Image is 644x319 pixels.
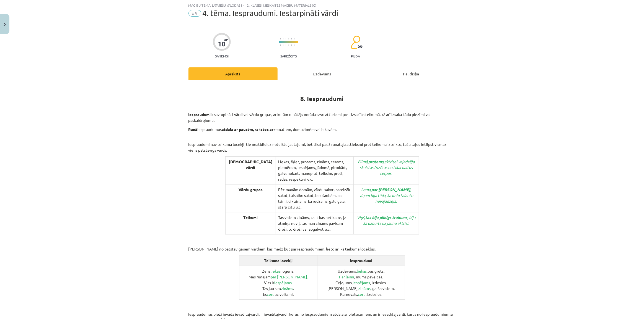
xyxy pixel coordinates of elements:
p: [PERSON_NAME] no patstāvīgajiem vārdiem, kas mēdz būt par iespraudumiem, lieto arī kā teikuma loc... [188,234,456,252]
img: students-c634bb4e5e11cddfef0936a35e636f08e4e9abd3cc4e673bd6f9a4125e45ecb1.svg [351,35,360,49]
p: pilda [351,54,360,58]
span: zināms [358,286,371,291]
strong: atdala ar pauzēm, rakstos ar [222,127,274,132]
p: Sarežģīts [280,54,297,58]
span: 4. tēma. Iespraudumi. Iestarpināti vārdi [203,9,338,18]
img: icon-short-line-57e1e144782c952c97e751825c79c345078a6d821885a25fce030b3d8c18986b.svg [294,38,294,39]
p: ir savrupināti vārdi vai vārdu grupas, ar kurām runātājs norāda savu attieksmi pret izsacīto teik... [188,112,456,123]
span: par [PERSON_NAME] [271,274,307,279]
span: ceru [358,292,366,297]
em: Loma, , viņam bija tāda, ka lielu talantu nevajadzēja. [359,187,413,204]
span: iespējams [353,280,370,285]
img: icon-short-line-57e1e144782c952c97e751825c79c345078a6d821885a25fce030b3d8c18986b.svg [286,38,286,39]
div: Mācību tēma: Latviešu valodas i - 12. klases 1.ieskaites mācību materiāls (c) [188,3,456,7]
p: Iespraudumi nav teikuma locekļi, tie neatbild uz noteiktu jautājumi, bet tikai pauž runātāja atti... [188,136,456,153]
strong: tas bija pilnīgs trakums [365,215,407,220]
img: icon-short-line-57e1e144782c952c97e751825c79c345078a6d821885a25fce030b3d8c18986b.svg [297,38,297,39]
td: Tas visiem zināms, kaut kas neticams, ja atmiņa neviļ, tas man zināms pavisam droši, to droši var... [276,212,354,234]
span: 56 [358,44,363,49]
img: icon-short-line-57e1e144782c952c97e751825c79c345078a6d821885a25fce030b3d8c18986b.svg [288,44,289,46]
img: icon-short-line-57e1e144782c952c97e751825c79c345078a6d821885a25fce030b3d8c18986b.svg [283,44,283,46]
img: icon-short-line-57e1e144782c952c97e751825c79c345078a6d821885a25fce030b3d8c18986b.svg [286,44,286,46]
strong: protams, [368,159,384,164]
strong: Teikumi [243,215,258,220]
p: iespraudumus komatiem, domuzīmēm vai iekavām. [188,126,456,132]
td: Zēns noguris. Mēs runājam . Viss ir . Tas jau sen . Es uz veiksmi. [239,266,317,300]
span: iespējams [274,280,292,285]
strong: Runā [188,127,198,132]
td: Pēc manām domām, vārdu sakot, pareizāk sakot, taisnību sakot, bez šaubām, par laimi, cik zināms, ... [276,184,354,212]
div: Apraksts [188,67,278,80]
img: icon-short-line-57e1e144782c952c97e751825c79c345078a6d821885a25fce030b3d8c18986b.svg [280,44,281,46]
td: Liekas, šķiet, protams, zināms, cerams, piemēram, iespējams, jādomā, pirmkārt, galvenokārt, manup... [276,157,354,184]
div: 10 [218,40,226,48]
span: ceru [267,292,275,297]
span: Par laimi [339,274,354,279]
em: Filmā, aktrisei vajadzēja skaistas frizūras un tikai baltus tērpus. [358,159,415,176]
th: Iespraudumi [317,255,405,266]
img: icon-short-line-57e1e144782c952c97e751825c79c345078a6d821885a25fce030b3d8c18986b.svg [291,44,292,46]
strong: [DEMOGRAPHIC_DATA] vārdi [229,159,272,170]
img: icon-short-line-57e1e144782c952c97e751825c79c345078a6d821885a25fce030b3d8c18986b.svg [291,38,292,39]
span: liekas, [357,268,368,273]
img: icon-short-line-57e1e144782c952c97e751825c79c345078a6d821885a25fce030b3d8c18986b.svg [283,38,283,39]
img: icon-close-lesson-0947bae3869378f0d4975bcd49f059093ad1ed9edebbc8119c70593378902aed.svg [4,23,6,26]
strong: Iespraudumi [188,112,211,117]
strong: Vārdu grupas [239,187,263,192]
strong: par [PERSON_NAME] [371,187,410,192]
td: Uzdevums, būs grūts. , mums paveicās. Ceļojums, , izdosies. [PERSON_NAME], , garšo visiem. Karnev... [317,266,405,300]
img: icon-short-line-57e1e144782c952c97e751825c79c345078a6d821885a25fce030b3d8c18986b.svg [294,44,294,46]
img: icon-short-line-57e1e144782c952c97e751825c79c345078a6d821885a25fce030b3d8c18986b.svg [288,38,289,39]
em: Viņš, , bija kā uzburts uz jauno aktrisi. [357,215,415,226]
img: icon-short-line-57e1e144782c952c97e751825c79c345078a6d821885a25fce030b3d8c18986b.svg [297,44,297,46]
span: XP [224,38,228,41]
th: Teikuma locekļi [239,255,317,266]
img: icon-short-line-57e1e144782c952c97e751825c79c345078a6d821885a25fce030b3d8c18986b.svg [280,38,281,39]
span: liekas [270,268,280,273]
strong: 8. Iespraudumi [300,95,344,103]
span: zināms [281,286,293,291]
p: Saņemsi [213,54,231,58]
div: Uzdevums [278,67,367,80]
span: #5 [188,10,201,17]
div: Palīdzība [367,67,456,80]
